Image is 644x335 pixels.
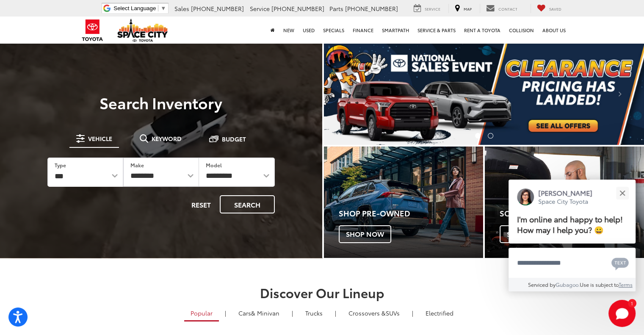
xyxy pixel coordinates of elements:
span: Select Language [113,5,156,11]
label: Make [130,161,144,169]
a: SUVs [342,306,406,320]
a: Specials [319,17,348,44]
a: Select Language​ [113,5,166,11]
span: ​ [158,5,158,11]
p: Space City Toyota [538,197,592,205]
span: 1 [631,301,633,305]
a: Popular [184,306,219,321]
button: Search [220,195,275,213]
label: Model [206,161,222,169]
textarea: Type your message [509,248,636,278]
li: | [410,309,415,317]
span: Shop Now [339,225,391,243]
li: Go to slide number 2. [488,133,493,138]
span: Map [464,6,472,11]
a: Service & Parts [413,17,460,44]
span: & Minivan [251,309,279,317]
a: Map [448,4,478,13]
span: Serviced by [528,281,556,288]
a: My Saved Vehicles [531,4,568,13]
span: Vehicle [88,136,112,141]
a: Used [299,17,319,44]
h2: Discover Our Lineup [24,285,621,299]
span: Use is subject to [580,281,619,288]
a: Finance [348,17,378,44]
div: Close[PERSON_NAME]Space City ToyotaI'm online and happy to help! How may I help you? 😀Type your m... [509,180,636,291]
button: Click to view next picture. [596,59,644,128]
span: Sales [174,4,189,13]
a: Collision [505,17,538,44]
a: Contact [480,4,524,13]
button: Toggle Chat Window [608,300,636,327]
span: ▼ [160,5,166,11]
li: | [333,309,338,317]
a: Shop Pre-Owned Shop Now [324,147,483,258]
svg: Start Chat [608,300,636,327]
li: | [290,309,295,317]
a: Terms [619,281,633,288]
img: Space City Toyota [117,19,168,42]
span: [PHONE_NUMBER] [191,4,244,13]
span: Budget [222,136,246,142]
a: About Us [538,17,570,44]
a: Rent a Toyota [460,17,505,44]
li: | [223,309,228,317]
span: [PHONE_NUMBER] [345,4,398,13]
a: Trucks [299,306,329,320]
span: Crossovers & [348,309,386,317]
svg: Text [611,257,629,270]
span: Service [425,6,440,11]
span: Contact [498,6,517,11]
button: Close [613,184,631,202]
div: Toyota [485,147,644,258]
span: Schedule Now [500,225,568,243]
span: Saved [549,6,561,11]
button: Chat with SMS [609,253,631,272]
a: Home [266,17,279,44]
img: Toyota [77,17,108,44]
button: Click to view previous picture. [324,59,372,128]
span: [PHONE_NUMBER] [271,4,324,13]
h4: Schedule Service [500,209,644,218]
h3: Search Inventory [36,94,287,111]
h4: Shop Pre-Owned [339,209,483,218]
a: Cars [232,306,286,320]
a: Gubagoo. [556,281,580,288]
a: New [279,17,299,44]
label: Type [55,161,66,169]
a: SmartPath [378,17,413,44]
a: Schedule Service Schedule Now [485,147,644,258]
span: Parts [329,4,343,13]
p: [PERSON_NAME] [538,188,592,197]
a: Service [407,4,447,13]
span: Service [250,4,270,13]
button: Reset [184,195,218,213]
span: Keyword [152,136,182,141]
span: I'm online and happy to help! How may I help you? 😀 [517,213,623,235]
div: Toyota [324,147,483,258]
li: Go to slide number 1. [475,133,481,138]
a: Electrified [419,306,460,320]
